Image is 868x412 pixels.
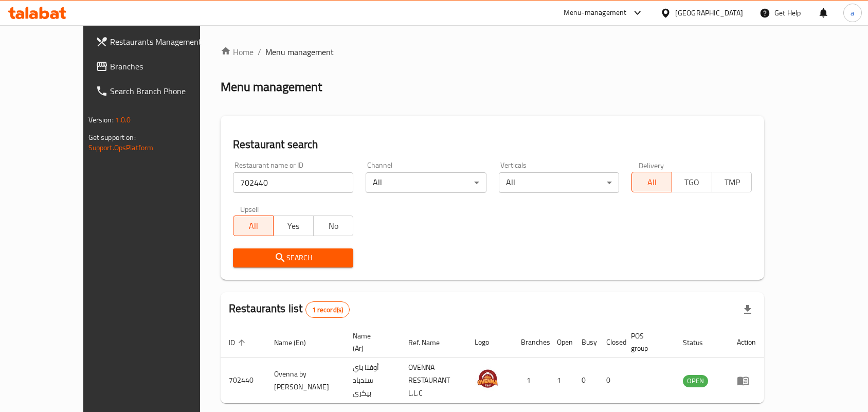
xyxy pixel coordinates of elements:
td: 0 [598,358,623,403]
div: OPEN [683,375,708,387]
img: Ovenna by Sindbad bakery [475,366,500,391]
nav: breadcrumb [221,46,764,58]
a: Home [221,46,254,58]
td: OVENNA RESTAURANT L.L.C [400,358,466,403]
span: Search Branch Phone [110,85,220,97]
span: Branches [110,60,220,73]
td: 1 [513,358,549,403]
h2: Restaurant search [233,137,752,152]
div: Menu [737,374,756,387]
button: TMP [712,172,752,192]
a: Support.OpsPlatform [88,141,154,154]
span: 1 record(s) [306,305,350,315]
th: Open [549,327,573,358]
span: 1.0.0 [115,113,131,127]
span: No [318,219,350,234]
span: Get support on: [88,131,136,144]
span: TGO [676,175,708,190]
div: All [366,172,486,193]
button: TGO [672,172,712,192]
span: Search [241,252,345,264]
th: Busy [573,327,598,358]
span: TMP [716,175,748,190]
label: Upsell [240,205,259,212]
td: 702440 [221,358,266,403]
th: Logo [466,327,513,358]
input: Search for restaurant name or ID.. [233,172,353,193]
h2: Menu management [221,79,322,95]
span: OPEN [683,375,708,387]
div: [GEOGRAPHIC_DATA] [675,7,743,19]
span: POS group [631,330,663,354]
span: All [636,175,668,190]
button: All [631,172,672,192]
td: 1 [549,358,573,403]
span: Menu management [265,46,334,58]
a: Branches [87,54,228,79]
span: Version: [88,113,114,127]
button: No [313,216,354,236]
span: Ref. Name [408,336,453,349]
div: Menu-management [564,7,627,19]
th: Closed [598,327,623,358]
td: أوفنا باي سندباد بيكري [345,358,400,403]
li: / [258,46,261,58]
div: All [499,172,619,193]
th: Branches [513,327,549,358]
button: Search [233,248,353,267]
span: All [238,219,269,234]
h2: Restaurants list [229,301,350,318]
span: Restaurants Management [110,35,220,48]
span: Status [683,336,716,349]
button: Yes [273,216,314,236]
table: enhanced table [221,327,764,403]
td: 0 [573,358,598,403]
span: Name (Ar) [353,330,388,354]
td: Ovenna by [PERSON_NAME] [266,358,345,403]
span: ID [229,336,248,349]
th: Action [729,327,764,358]
a: Search Branch Phone [87,79,228,103]
span: Yes [278,219,310,234]
span: a [851,7,854,19]
button: All [233,216,274,236]
label: Delivery [639,162,664,169]
div: Export file [735,297,760,322]
a: Restaurants Management [87,29,228,54]
span: Name (En) [274,336,319,349]
div: Total records count [305,301,350,318]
